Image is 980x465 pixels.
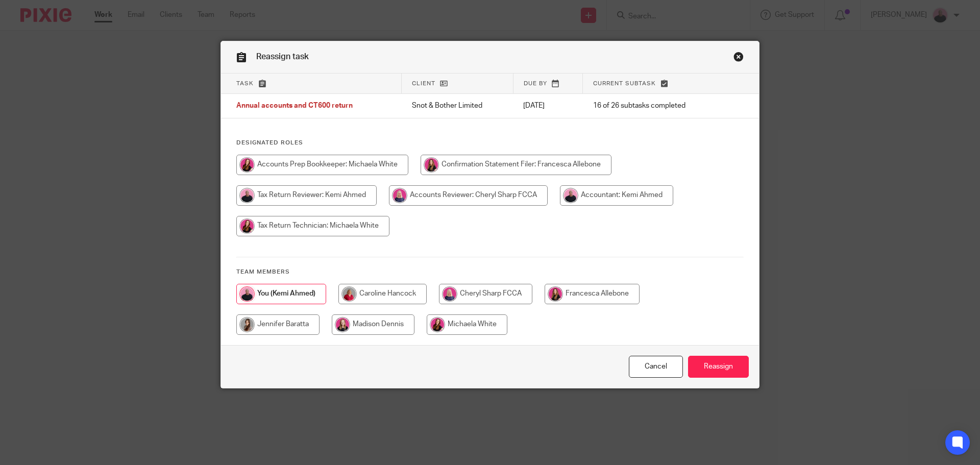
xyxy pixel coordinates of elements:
[593,81,656,86] span: Current subtask
[236,139,744,147] h4: Designated Roles
[412,101,503,111] p: Snot & Bother Limited
[412,81,435,86] span: Client
[733,52,744,65] a: Close this dialog window
[236,81,254,86] span: Task
[523,101,572,111] p: [DATE]
[524,81,547,86] span: Due by
[629,356,683,378] a: Close this dialog window
[256,53,309,61] span: Reassign task
[236,103,353,110] span: Annual accounts and CT600 return
[583,94,721,118] td: 16 of 26 subtasks completed
[688,356,749,378] input: Reassign
[236,268,744,276] h4: Team members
